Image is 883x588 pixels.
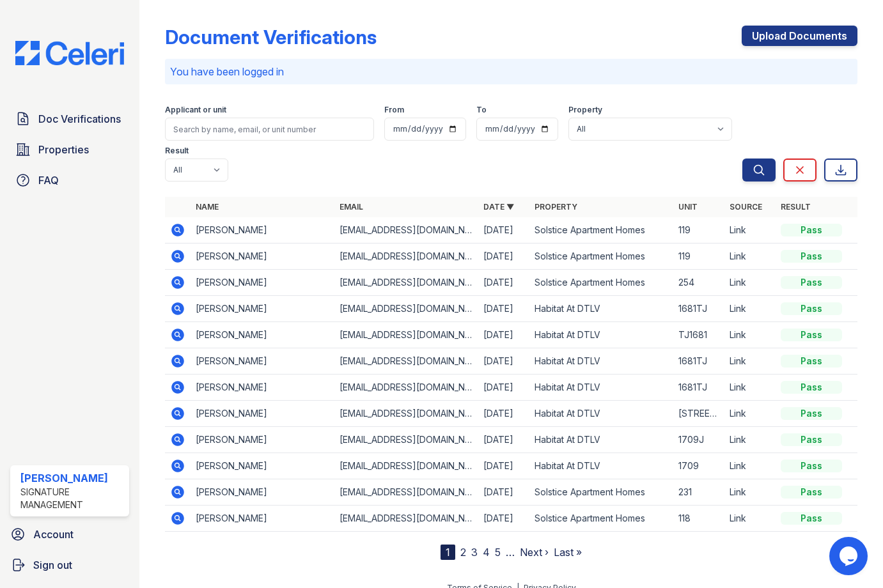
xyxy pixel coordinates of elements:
[191,375,334,401] td: [PERSON_NAME]
[476,105,487,115] label: To
[33,557,72,573] span: Sign out
[781,250,842,263] div: Pass
[673,217,724,244] td: 119
[20,486,124,511] div: Signature Management
[742,26,857,46] a: Upload Documents
[165,118,374,141] input: Search by name, email, or unit number
[673,244,724,270] td: 119
[781,224,842,236] div: Pass
[471,546,478,559] a: 3
[191,506,334,532] td: [PERSON_NAME]
[334,322,478,348] td: [EMAIL_ADDRESS][DOMAIN_NAME]
[170,64,852,79] p: You have been logged in
[673,453,724,479] td: 1709
[673,348,724,375] td: 1681TJ
[529,375,673,401] td: Habitat At DTLV
[10,167,129,193] a: FAQ
[165,26,377,49] div: Document Verifications
[673,506,724,532] td: 118
[334,479,478,506] td: [EMAIL_ADDRESS][DOMAIN_NAME]
[506,545,515,560] span: …
[673,296,724,322] td: 1681TJ
[483,546,490,559] a: 4
[191,244,334,270] td: [PERSON_NAME]
[483,202,514,212] a: Date ▼
[384,105,404,115] label: From
[529,453,673,479] td: Habitat At DTLV
[478,453,529,479] td: [DATE]
[478,401,529,427] td: [DATE]
[781,355,842,367] div: Pass
[724,453,776,479] td: Link
[191,296,334,322] td: [PERSON_NAME]
[5,41,134,65] img: CE_Logo_Blue-a8612792a0a2168367f1c8372b55b34899dd931a85d93a1a3d3e32e68fde9ad4.png
[724,296,776,322] td: Link
[781,512,842,525] div: Pass
[724,270,776,296] td: Link
[673,427,724,453] td: 1709J
[38,142,89,157] span: Properties
[529,348,673,375] td: Habitat At DTLV
[5,552,134,578] a: Sign out
[191,217,334,244] td: [PERSON_NAME]
[535,202,577,212] a: Property
[191,322,334,348] td: [PERSON_NAME]
[724,244,776,270] td: Link
[781,202,811,212] a: Result
[334,296,478,322] td: [EMAIL_ADDRESS][DOMAIN_NAME]
[191,348,334,375] td: [PERSON_NAME]
[529,296,673,322] td: Habitat At DTLV
[478,296,529,322] td: [DATE]
[724,322,776,348] td: Link
[529,322,673,348] td: Habitat At DTLV
[781,276,842,289] div: Pass
[334,453,478,479] td: [EMAIL_ADDRESS][DOMAIN_NAME]
[334,375,478,401] td: [EMAIL_ADDRESS][DOMAIN_NAME]
[554,546,582,559] a: Last »
[781,302,842,315] div: Pass
[724,375,776,401] td: Link
[724,506,776,532] td: Link
[165,105,226,115] label: Applicant or unit
[334,427,478,453] td: [EMAIL_ADDRESS][DOMAIN_NAME]
[478,506,529,532] td: [DATE]
[529,401,673,427] td: Habitat At DTLV
[334,217,478,244] td: [EMAIL_ADDRESS][DOMAIN_NAME]
[781,433,842,446] div: Pass
[724,401,776,427] td: Link
[724,348,776,375] td: Link
[529,244,673,270] td: Solstice Apartment Homes
[478,322,529,348] td: [DATE]
[730,202,762,212] a: Source
[191,427,334,453] td: [PERSON_NAME]
[520,546,549,559] a: Next ›
[529,427,673,453] td: Habitat At DTLV
[529,479,673,506] td: Solstice Apartment Homes
[38,173,59,188] span: FAQ
[781,486,842,499] div: Pass
[673,375,724,401] td: 1681TJ
[829,537,870,575] iframe: chat widget
[165,146,189,156] label: Result
[478,217,529,244] td: [DATE]
[678,202,698,212] a: Unit
[781,407,842,420] div: Pass
[724,479,776,506] td: Link
[568,105,602,115] label: Property
[5,522,134,547] a: Account
[38,111,121,127] span: Doc Verifications
[478,244,529,270] td: [DATE]
[334,270,478,296] td: [EMAIL_ADDRESS][DOMAIN_NAME]
[10,137,129,162] a: Properties
[478,427,529,453] td: [DATE]
[495,546,501,559] a: 5
[191,270,334,296] td: [PERSON_NAME]
[191,401,334,427] td: [PERSON_NAME]
[781,381,842,394] div: Pass
[673,401,724,427] td: [STREET_ADDRESS][PERSON_NAME]
[334,506,478,532] td: [EMAIL_ADDRESS][DOMAIN_NAME]
[781,460,842,472] div: Pass
[191,453,334,479] td: [PERSON_NAME]
[478,375,529,401] td: [DATE]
